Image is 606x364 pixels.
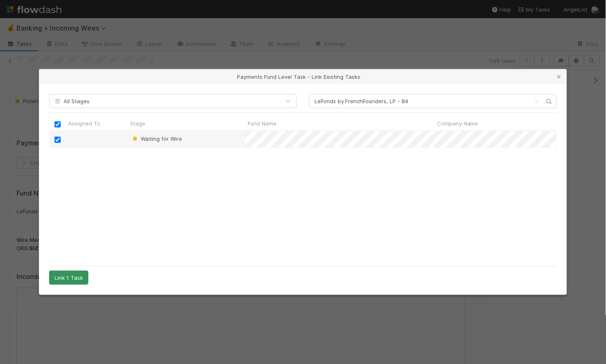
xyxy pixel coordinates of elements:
span: Company Name [437,119,478,128]
div: Payments Fund Level Task - Link Existing Tasks [39,69,567,84]
span: Fund Name [248,119,277,128]
div: Waiting for Wire [131,135,182,143]
input: Toggle Row Selected [54,137,61,143]
span: All Stages [54,98,90,104]
input: Toggle All Rows Selected [54,121,61,128]
span: Assigned To [68,119,100,128]
span: Stage [130,119,145,128]
span: Waiting for Wire [131,135,182,142]
input: Search [309,94,557,108]
button: Clear search [533,95,541,108]
button: Link 1 Task [49,271,88,285]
